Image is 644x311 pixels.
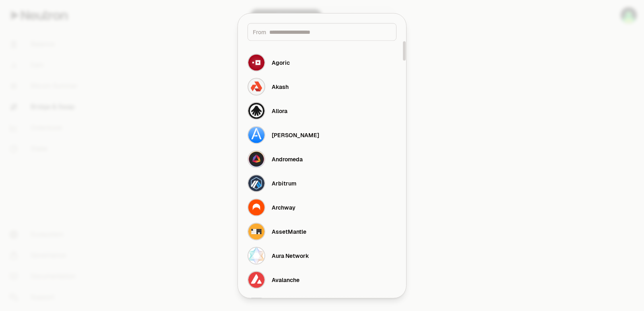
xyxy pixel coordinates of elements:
[272,58,290,66] div: Agoric
[248,127,264,143] img: Althea Logo
[248,54,264,70] img: Agoric Logo
[272,155,303,163] div: Andromeda
[248,103,264,119] img: Allora Logo
[272,179,296,187] div: Arbitrum
[243,171,401,195] button: Arbitrum LogoArbitrum
[272,203,295,211] div: Archway
[248,272,264,288] img: Avalanche Logo
[243,268,401,292] button: Avalanche LogoAvalanche
[253,28,266,36] span: From
[243,123,401,147] button: Althea Logo[PERSON_NAME]
[248,223,264,239] img: AssetMantle Logo
[243,147,401,171] button: Andromeda LogoAndromeda
[243,50,401,74] button: Agoric LogoAgoric
[248,78,264,95] img: Akash Logo
[243,219,401,243] button: AssetMantle LogoAssetMantle
[243,243,401,268] button: Aura Network LogoAura Network
[248,199,264,215] img: Archway Logo
[272,276,299,284] div: Avalanche
[243,195,401,219] button: Archway LogoArchway
[248,151,264,167] img: Andromeda Logo
[272,82,289,91] div: Akash
[248,175,264,191] img: Arbitrum Logo
[243,99,401,123] button: Allora LogoAllora
[272,227,306,235] div: AssetMantle
[243,74,401,99] button: Akash LogoAkash
[272,107,287,115] div: Allora
[272,131,319,139] div: [PERSON_NAME]
[272,251,309,260] div: Aura Network
[248,247,264,264] img: Aura Network Logo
